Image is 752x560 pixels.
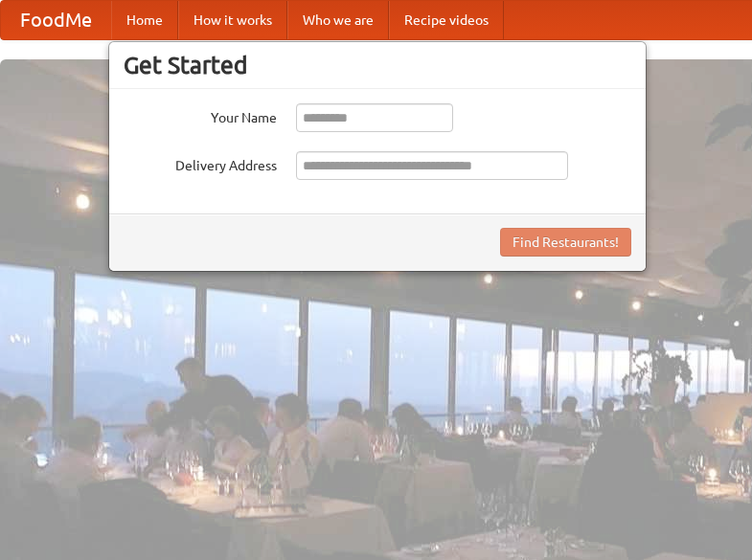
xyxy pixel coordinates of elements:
[178,1,287,39] a: How it works
[500,228,631,257] button: Find Restaurants!
[111,1,178,39] a: Home
[124,151,277,175] label: Delivery Address
[389,1,504,39] a: Recipe videos
[124,51,631,79] h3: Get Started
[124,103,277,127] label: Your Name
[287,1,389,39] a: Who we are
[1,1,111,39] a: FoodMe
